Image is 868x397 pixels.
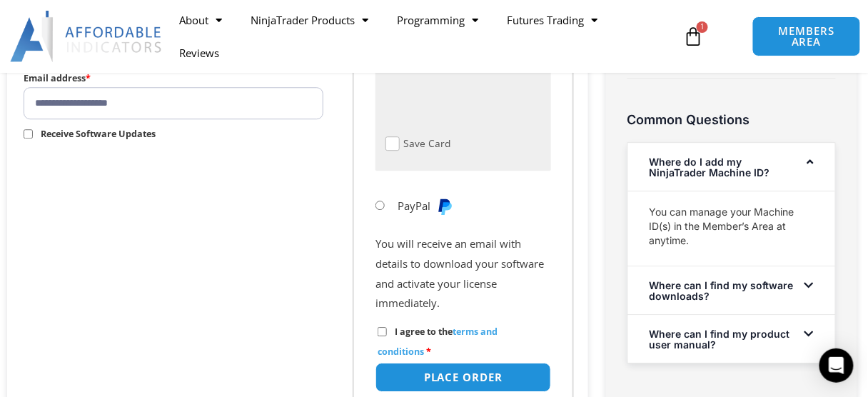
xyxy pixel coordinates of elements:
span: 1 [697,21,708,33]
a: MEMBERS AREA [752,16,862,56]
p: You can manage your Machine ID(s) in the Member’s Area at anytime. [650,205,814,248]
span: MEMBERS AREA [767,26,847,47]
a: Futures Trading [493,4,612,36]
div: Where do I add my NinjaTrader Machine ID? [628,143,835,191]
label: Email address [24,69,323,87]
a: Where can I find my software downloads? [650,279,794,302]
a: About [165,4,236,36]
div: Open Intercom Messenger [819,348,854,383]
a: 1 [662,16,725,57]
h3: Common Questions [627,111,836,128]
p: You will receive an email with details to download your software and activate your license immedi... [375,234,550,313]
input: Receive Software Updates [24,129,33,139]
label: Save Card [403,136,450,151]
a: Where do I add my NinjaTrader Machine ID? [650,156,770,179]
span: I agree to the [378,326,498,358]
abbr: required [426,346,431,358]
nav: Menu [165,4,677,69]
img: PayPal [436,198,453,215]
a: terms and conditions [378,326,498,358]
div: Where do I add my NinjaTrader Machine ID? [628,191,835,266]
button: Place order [375,363,550,392]
input: I agree to theterms and conditions * [378,327,387,336]
a: Where can I find my product user manual? [650,328,790,351]
img: LogoAI | Affordable Indicators – NinjaTrader [10,11,163,62]
a: Reviews [165,36,233,69]
div: Where can I find my product user manual? [628,315,835,363]
div: Where can I find my software downloads? [628,266,835,314]
label: PayPal [398,198,453,213]
span: Receive Software Updates [41,128,156,140]
a: NinjaTrader Products [236,4,383,36]
a: Programming [383,4,493,36]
